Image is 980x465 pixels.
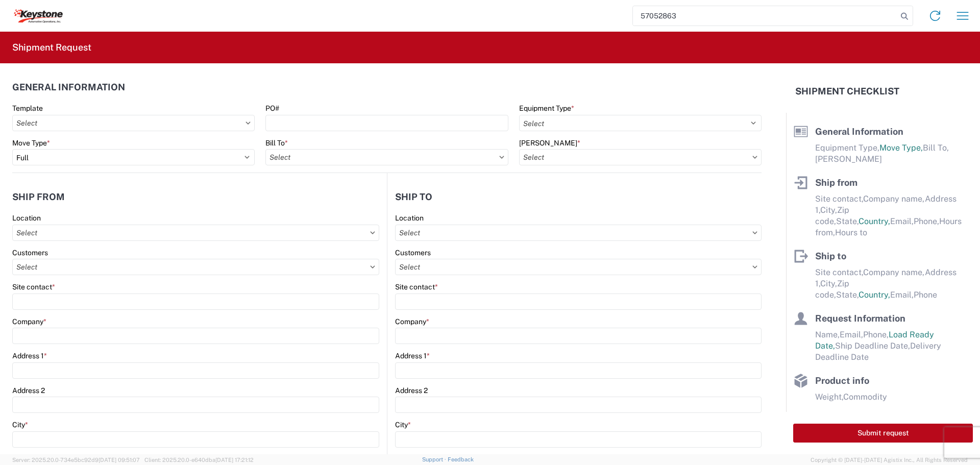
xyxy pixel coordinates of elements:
[836,216,859,226] span: State,
[815,154,882,164] span: [PERSON_NAME]
[12,192,65,202] h2: Ship from
[859,216,890,226] span: Country,
[519,149,762,165] input: Select
[914,290,937,300] span: Phone
[12,138,50,148] label: Move Type
[890,216,914,226] span: Email,
[12,41,91,54] h2: Shipment Request
[820,205,837,215] span: City,
[835,341,910,351] span: Ship Deadline Date,
[12,259,379,275] input: Select
[890,290,914,300] span: Email,
[815,392,843,402] span: Weight,
[395,225,762,241] input: Select
[215,457,254,463] span: [DATE] 17:21:12
[12,282,55,291] label: Site contact
[863,330,889,339] span: Phone,
[395,259,762,275] input: Select
[815,194,863,204] span: Site contact,
[395,317,429,326] label: Company
[395,351,430,360] label: Address 1
[815,143,879,153] span: Equipment Type,
[840,330,863,339] span: Email,
[395,282,438,291] label: Site contact
[12,104,43,113] label: Template
[12,457,140,463] span: Server: 2025.20.0-734e5bc92d9
[795,85,899,97] h2: Shipment Checklist
[99,457,140,463] span: [DATE] 09:51:07
[12,317,46,326] label: Company
[265,138,288,148] label: Bill To
[519,138,580,148] label: [PERSON_NAME]
[815,251,846,261] span: Ship to
[633,6,897,26] input: Shipment, tracking or reference number
[265,104,279,113] label: PO#
[843,392,887,402] span: Commodity
[12,248,48,257] label: Customers
[12,115,255,131] input: Select
[395,420,411,429] label: City
[815,375,869,386] span: Product info
[863,194,925,204] span: Company name,
[879,143,923,153] span: Move Type,
[923,143,949,153] span: Bill To,
[265,149,508,165] input: Select
[815,267,863,277] span: Site contact,
[395,248,431,257] label: Customers
[793,424,973,443] button: Submit request
[811,455,968,464] span: Copyright © [DATE]-[DATE] Agistix Inc., All Rights Reserved
[12,213,41,223] label: Location
[448,456,474,462] a: Feedback
[12,82,125,92] h2: General Information
[836,290,859,300] span: State,
[12,225,379,241] input: Select
[859,290,890,300] span: Country,
[395,213,424,223] label: Location
[820,279,837,288] span: City,
[12,351,47,360] label: Address 1
[422,456,448,462] a: Support
[815,313,905,324] span: Request Information
[815,177,857,188] span: Ship from
[835,228,867,237] span: Hours to
[12,420,28,429] label: City
[519,104,574,113] label: Equipment Type
[815,330,840,339] span: Name,
[914,216,939,226] span: Phone,
[815,126,903,137] span: General Information
[144,457,254,463] span: Client: 2025.20.0-e640dba
[395,192,432,202] h2: Ship to
[863,267,925,277] span: Company name,
[395,386,428,395] label: Address 2
[12,386,45,395] label: Address 2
